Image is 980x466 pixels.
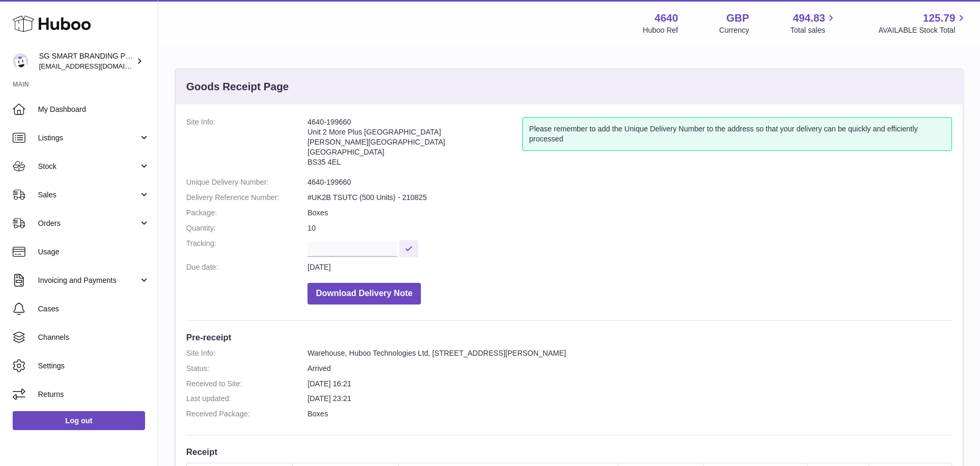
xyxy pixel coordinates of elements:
[186,193,308,203] dt: Delivery Reference Number:
[308,177,952,187] dd: 4640-199660
[793,11,825,25] span: 494.83
[38,133,139,143] span: Listings
[186,262,308,272] dt: Due date:
[308,262,952,272] dd: [DATE]
[308,409,952,419] dd: Boxes
[38,332,150,343] span: Channels
[186,331,952,343] h3: Pre-receipt
[39,62,155,70] span: [EMAIL_ADDRESS][DOMAIN_NAME]
[308,208,952,218] dd: Boxes
[308,117,522,172] address: 4640-199660 Unit 2 More Plus [GEOGRAPHIC_DATA] [PERSON_NAME][GEOGRAPHIC_DATA] [GEOGRAPHIC_DATA] B...
[38,304,150,314] span: Cases
[308,364,952,374] dd: Arrived
[186,223,308,233] dt: Quantity:
[923,11,955,25] span: 125.79
[186,379,308,389] dt: Received to Site:
[655,11,678,25] strong: 4640
[726,11,749,25] strong: GBP
[643,25,678,35] div: Huboo Ref
[719,25,750,35] div: Currency
[186,409,308,419] dt: Received Package:
[522,117,952,151] div: Please remember to add the Unique Delivery Number to the address so that your delivery can be qui...
[186,208,308,218] dt: Package:
[878,11,967,35] a: 125.79 AVAILABLE Stock Total
[38,218,139,229] span: Orders
[186,80,289,94] h3: Goods Receipt Page
[308,348,952,358] dd: Warehouse, Huboo Technologies Ltd, [STREET_ADDRESS][PERSON_NAME]
[186,364,308,374] dt: Status:
[308,394,952,404] dd: [DATE] 23:21
[186,239,308,257] dt: Tracking:
[38,247,150,257] span: Usage
[308,379,952,389] dd: [DATE] 16:21
[790,25,837,35] span: Total sales
[38,389,150,400] span: Returns
[308,193,952,203] dd: #UK2B TSUTC (500 Units) - 210825
[308,223,952,233] dd: 10
[186,177,308,187] dt: Unique Delivery Number:
[308,283,421,305] button: Download Delivery Note
[38,161,139,172] span: Stock
[38,361,150,371] span: Settings
[878,25,967,35] span: AVAILABLE Stock Total
[186,394,308,404] dt: Last updated:
[790,11,837,35] a: 494.83 Total sales
[39,51,134,71] div: SG SMART BRANDING PTE. LTD.
[38,104,150,115] span: My Dashboard
[13,53,28,69] img: uktopsmileshipping@gmail.com
[38,190,139,200] span: Sales
[186,348,308,358] dt: Site Info:
[13,411,145,430] a: Log out
[186,446,952,458] h3: Receipt
[38,275,139,286] span: Invoicing and Payments
[186,117,308,172] dt: Site Info:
